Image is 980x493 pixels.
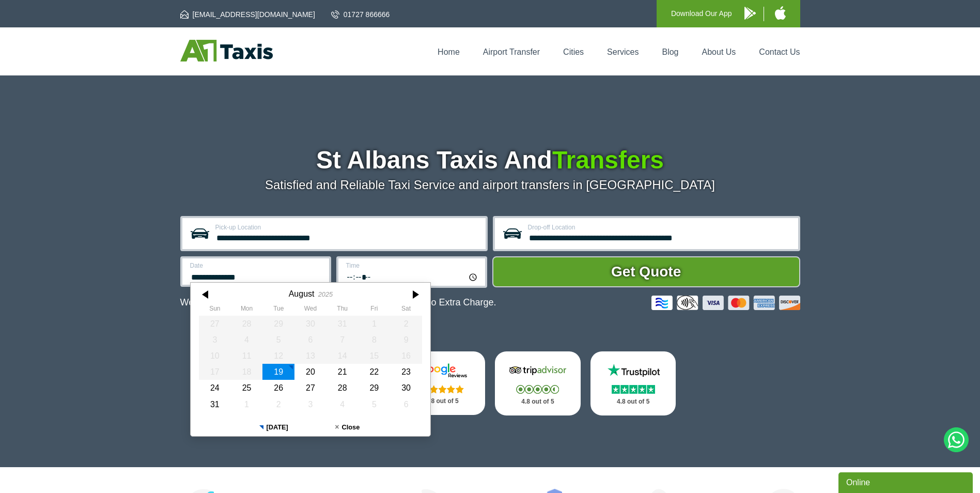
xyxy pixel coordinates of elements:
img: Google [411,363,473,378]
a: Services [607,48,639,56]
div: 04 September 2025 [326,396,358,412]
div: 16 August 2025 [390,348,422,364]
img: A1 Taxis St Albans LTD [180,40,273,61]
div: 08 August 2025 [358,332,390,348]
div: 17 August 2025 [199,364,231,380]
a: Google Stars 4.8 out of 5 [399,351,485,415]
div: 02 September 2025 [262,396,294,412]
span: Transfers [552,146,664,174]
a: Blog [662,48,678,56]
button: Close [310,419,384,436]
div: 09 August 2025 [390,332,422,348]
iframe: chat widget [838,470,975,493]
p: Download Our App [671,7,732,20]
div: 14 August 2025 [326,348,358,364]
button: Get Quote [492,256,800,287]
div: 25 August 2025 [230,380,262,396]
div: 21 August 2025 [326,364,358,380]
div: 03 September 2025 [294,396,326,412]
a: [EMAIL_ADDRESS][DOMAIN_NAME] [180,9,315,20]
div: 02 August 2025 [390,316,422,332]
img: Stars [421,385,464,393]
img: Stars [516,385,559,394]
div: 04 August 2025 [230,332,262,348]
div: 30 July 2025 [294,316,326,332]
th: Friday [358,305,390,315]
label: Pick-up Location [215,224,479,230]
div: 26 August 2025 [262,380,294,396]
th: Sunday [199,305,231,315]
div: 2025 [318,290,332,298]
a: Contact Us [759,48,800,56]
a: About Us [702,48,736,56]
th: Saturday [390,305,422,315]
div: 07 August 2025 [326,332,358,348]
div: 06 August 2025 [294,332,326,348]
h1: St Albans Taxis And [180,148,800,173]
div: 27 July 2025 [199,316,231,332]
div: 18 August 2025 [230,364,262,380]
a: 01727 866666 [331,9,390,20]
p: 4.8 out of 5 [411,395,474,408]
th: Wednesday [294,305,326,315]
div: 31 August 2025 [199,396,231,412]
a: Tripadvisor Stars 4.8 out of 5 [495,351,581,415]
div: 01 September 2025 [230,396,262,412]
img: Trustpilot [602,363,664,378]
p: Satisfied and Reliable Taxi Service and airport transfers in [GEOGRAPHIC_DATA] [180,178,800,192]
div: 01 August 2025 [358,316,390,332]
div: 27 August 2025 [294,380,326,396]
p: We Now Accept Card & Contactless Payment In [180,297,496,308]
div: 11 August 2025 [230,348,262,364]
div: 05 September 2025 [358,396,390,412]
div: 19 August 2025 [262,364,294,380]
div: 20 August 2025 [294,364,326,380]
img: Credit And Debit Cards [651,296,800,310]
div: 28 July 2025 [230,316,262,332]
img: A1 Taxis Android App [744,7,756,20]
div: August [288,289,314,299]
img: Tripadvisor [507,363,569,378]
div: 28 August 2025 [326,380,358,396]
img: Stars [612,385,655,394]
div: 05 August 2025 [262,332,294,348]
p: 4.8 out of 5 [602,395,665,408]
img: A1 Taxis iPhone App [775,6,786,20]
th: Tuesday [262,305,294,315]
div: 29 August 2025 [358,380,390,396]
label: Date [190,263,323,269]
div: 31 July 2025 [326,316,358,332]
p: 4.8 out of 5 [506,395,569,408]
div: 03 August 2025 [199,332,231,348]
div: 13 August 2025 [294,348,326,364]
span: The Car at No Extra Charge. [378,297,496,307]
div: 30 August 2025 [390,380,422,396]
label: Time [346,263,479,269]
div: 10 August 2025 [199,348,231,364]
label: Drop-off Location [528,224,792,230]
a: Airport Transfer [483,48,540,56]
div: 12 August 2025 [262,348,294,364]
th: Monday [230,305,262,315]
div: 23 August 2025 [390,364,422,380]
div: 22 August 2025 [358,364,390,380]
button: [DATE] [237,419,310,436]
div: 15 August 2025 [358,348,390,364]
div: 06 September 2025 [390,396,422,412]
div: 29 July 2025 [262,316,294,332]
a: Cities [563,48,584,56]
th: Thursday [326,305,358,315]
div: 24 August 2025 [199,380,231,396]
a: Trustpilot Stars 4.8 out of 5 [590,351,676,415]
a: Home [438,48,460,56]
